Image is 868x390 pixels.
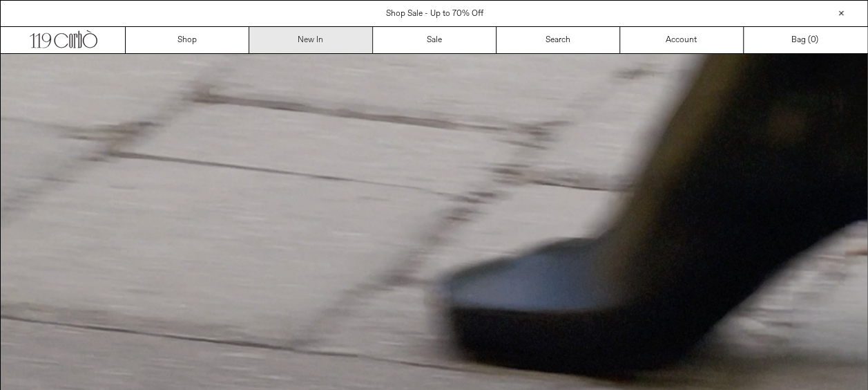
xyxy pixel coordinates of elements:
[620,27,744,53] a: Account
[386,8,483,19] a: Shop Sale - Up to 70% Off
[126,27,249,53] a: Shop
[744,27,867,53] a: Bag ()
[811,35,816,46] span: 0
[373,27,496,53] a: Sale
[249,27,373,53] a: New In
[811,34,818,46] span: )
[496,27,620,53] a: Search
